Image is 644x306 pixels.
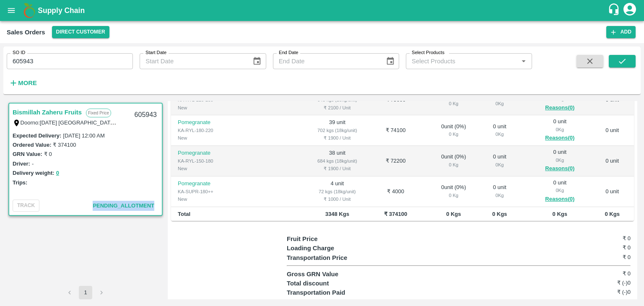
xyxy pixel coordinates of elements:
[178,188,217,195] div: KA-SUPR-180++
[52,26,109,38] button: Select DC
[408,56,516,67] input: Select Products
[573,234,631,243] h6: ₹ 0
[590,115,634,146] td: 0 unit
[145,49,166,56] label: Start Date
[287,234,373,244] p: Fruit Price
[573,253,631,262] h6: ₹ 0
[13,170,55,176] label: Delivery weight:
[13,179,27,186] label: Trips:
[536,126,584,133] div: 0 Kg
[325,211,349,217] b: 3348 Kgs
[491,123,508,138] div: 0 unit
[306,176,369,207] td: 4 unit
[313,104,362,112] div: ₹ 2100 / Unit
[7,76,39,90] button: More
[573,288,631,296] h6: ₹ (-)0
[429,161,478,169] div: 0 Kg
[32,161,34,167] label: -
[13,107,82,118] a: Bismillah Zaheru Fruits
[536,156,584,164] div: 0 Kg
[7,53,133,69] input: Enter SO ID
[313,157,362,165] div: 684 kgs (18kg/unit)
[429,184,478,199] div: 0 unit ( 0 %)
[56,169,59,178] button: 0
[429,192,478,199] div: 0 Kg
[429,100,478,107] div: 0 Kg
[491,184,508,199] div: 0 unit
[491,153,508,169] div: 0 unit
[140,53,246,69] input: Start Date
[21,119,573,126] label: Doorno:[DATE] [GEOGRAPHIC_DATA] Kedareswarapet, Doorno:[DATE] [GEOGRAPHIC_DATA] [GEOGRAPHIC_DATA]...
[273,53,379,69] input: End Date
[21,2,38,19] img: logo
[178,149,217,157] p: Pomegranate
[605,211,619,217] b: 0 Kgs
[313,165,362,172] div: ₹ 1900 / Unit
[369,146,423,176] td: ₹ 72200
[44,151,52,157] label: ₹ 0
[313,188,362,195] div: 72 kgs (18kg/unit)
[178,119,217,127] p: Pomegranate
[79,286,92,299] button: page 1
[306,115,369,146] td: 39 unit
[313,134,362,142] div: ₹ 1900 / Unit
[536,133,584,143] button: Reasons(0)
[287,288,373,297] p: Transportation Paid
[178,157,217,165] div: KA-RYL-150-180
[446,211,461,217] b: 0 Kgs
[178,104,217,112] div: New
[536,187,584,194] div: 0 Kg
[178,165,217,172] div: New
[491,161,508,169] div: 0 Kg
[536,148,584,174] div: 0 unit
[13,161,30,167] label: Driver:
[429,130,478,138] div: 0 Kg
[287,279,373,288] p: Total discount
[491,100,508,107] div: 0 Kg
[178,134,217,142] div: New
[38,6,85,15] b: Supply Chain
[608,3,622,18] div: customer-support
[553,211,567,217] b: 0 Kgs
[287,270,373,279] p: Gross GRN Value
[63,132,104,139] label: [DATE] 12:00 AM
[536,118,584,143] div: 0 unit
[492,211,507,217] b: 0 Kgs
[13,142,51,148] label: Ordered Value:
[178,180,217,188] p: Pomegranate
[536,103,584,113] button: Reasons(0)
[13,49,25,56] label: SO ID
[178,211,190,217] b: Total
[536,164,584,174] button: Reasons(0)
[7,27,45,38] div: Sales Orders
[536,179,584,204] div: 0 unit
[178,195,217,203] div: New
[573,244,631,252] h6: ₹ 0
[38,5,608,16] a: Supply Chain
[429,123,478,138] div: 0 unit ( 0 %)
[590,176,634,207] td: 0 unit
[306,146,369,176] td: 38 unit
[178,127,217,134] div: KA-RYL-180-220
[62,286,109,299] nav: pagination navigation
[606,26,636,38] button: Add
[86,109,111,117] p: Fixed Price
[13,132,61,139] label: Expected Delivery :
[279,49,298,56] label: End Date
[13,151,42,157] label: GRN Value:
[382,53,398,69] button: Choose date
[369,176,423,207] td: ₹ 4000
[18,80,37,86] strong: More
[429,153,478,169] div: 0 unit ( 0 %)
[590,146,634,176] td: 0 unit
[130,105,162,125] div: 605943
[369,115,423,146] td: ₹ 74100
[287,253,373,262] p: Transportation Price
[573,279,631,287] h6: ₹ (-)0
[573,270,631,278] h6: ₹ 0
[53,142,76,148] label: ₹ 374100
[518,56,529,67] button: Open
[536,194,584,204] button: Reasons(0)
[287,244,373,253] p: Loading Charge
[2,1,21,20] button: open drawer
